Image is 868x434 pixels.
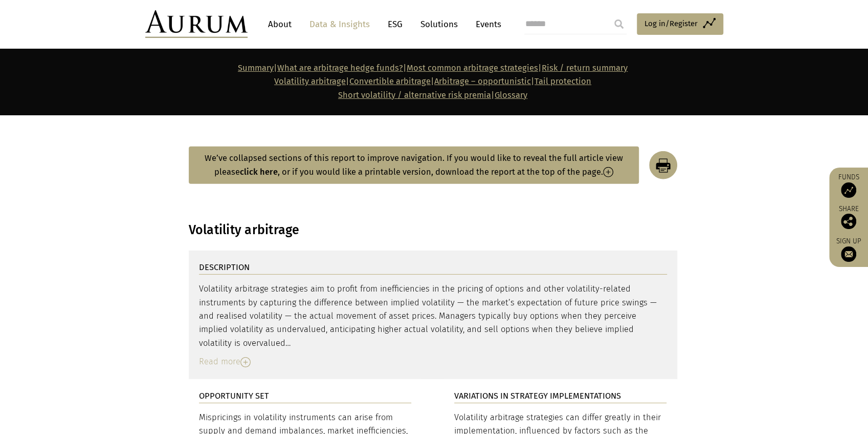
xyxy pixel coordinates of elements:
[199,391,269,401] strong: OPPORTUNITY SET
[240,167,278,177] strong: click here
[535,76,591,86] a: Tail protection
[644,17,698,30] span: Log in/Register
[277,63,403,73] a: What are arbitrage hedge funds?
[841,182,856,198] img: Access Funds
[189,147,639,184] button: We’ve collapsed sections of this report to improve navigation. If you would like to reveal the fu...
[841,214,856,229] img: Share this post
[415,15,463,34] a: Solutions
[434,76,531,86] a: Arbitrage – opportunistic
[834,237,863,262] a: Sign up
[841,246,856,262] img: Sign up to our newsletter
[199,282,667,350] div: Volatility arbitrage strategies aim to profit from inefficiencies in the pricing of options and o...
[238,63,542,73] strong: | | |
[304,15,375,34] a: Data & Insights
[199,355,667,368] div: Read more
[637,13,723,35] a: Log in/Register
[603,167,613,177] img: Read More
[199,262,250,272] strong: DESCRIPTION
[349,76,431,86] a: Convertible arbitrage
[238,63,274,73] a: Summary
[274,76,346,86] a: Volatility arbitrage
[495,90,527,100] a: Glossary
[338,90,491,100] a: Short volatility / alternative risk premia
[189,222,677,238] h3: Volatility arbitrage
[542,63,628,73] a: Risk / return summary
[338,90,527,100] span: |
[834,173,863,198] a: Funds
[609,14,629,34] input: Submit
[639,151,677,179] img: Print Report
[454,391,621,401] strong: VARIATIONS IN STRATEGY IMPLEMENTATIONS
[240,357,251,367] img: Read More
[263,15,297,34] a: About
[383,15,408,34] a: ESG
[407,63,538,73] a: Most common arbitrage strategies
[471,15,501,34] a: Events
[274,76,535,86] strong: | | |
[145,10,248,38] img: Aurum
[834,205,863,229] div: Share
